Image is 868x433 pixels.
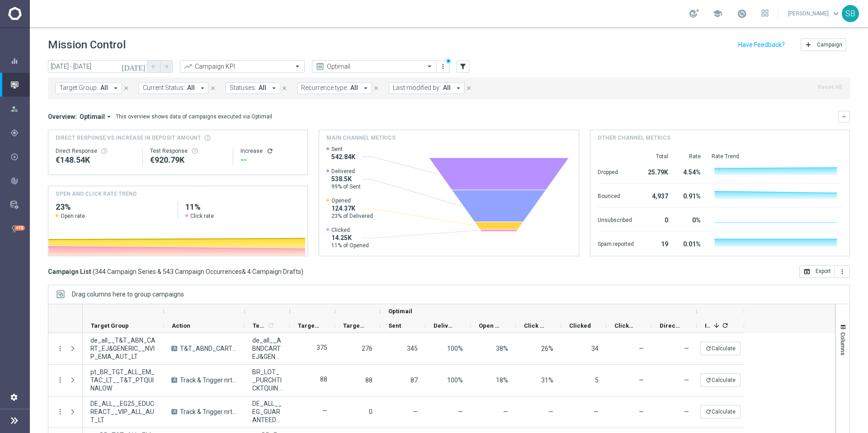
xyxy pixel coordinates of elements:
button: close [122,83,130,93]
span: Calculate column [266,320,274,330]
span: Clicked & Responded [614,322,636,329]
span: 276 [362,345,373,352]
i: [DATE] [122,62,146,71]
i: arrow_drop_down [270,84,278,92]
span: Open Rate [479,322,500,329]
label: 88 [320,375,327,383]
button: refresh [266,147,274,155]
button: Target Group: All arrow_drop_down [55,82,122,94]
div: 0 [645,212,668,226]
i: settings [10,393,18,401]
div: Press SPACE to select this row. [48,396,83,428]
i: close [281,85,288,91]
i: lightbulb [10,225,19,233]
button: [DATE] [120,60,147,74]
h1: Mission Control [48,38,126,52]
i: preview [316,62,325,71]
span: Calculate column [720,320,729,330]
button: add Campaign [801,38,846,51]
span: 538.5K [331,175,361,183]
div: Test Response [150,147,226,155]
div: Press SPACE to select this row. [83,365,744,396]
i: arrow_drop_down [198,84,207,92]
span: BR_LOT__PURCHTICKTQUINALOW2__ALL_EMA_T&T_LT [252,368,282,392]
div: -- [241,155,301,165]
button: close [372,83,380,93]
div: Execute [10,153,29,161]
i: refresh [705,377,712,383]
span: Track & Trigger nrt_purchased_tickets [180,408,237,416]
h4: OPEN AND CLICK RATE TREND [56,190,137,198]
span: Sent [388,322,401,329]
span: 542.84K [331,153,355,161]
span: Drag columns here to group campaigns [72,291,184,298]
div: Unsubscribed [598,212,634,226]
i: more_vert [56,376,64,384]
button: gps_fixed Plan [10,129,30,136]
button: more_vert [835,265,850,278]
i: open_in_browser [803,268,811,275]
i: more_vert [56,344,64,353]
multiple-options-button: Export to CSV [799,268,850,275]
div: Rate [679,153,701,160]
div: Bounced [598,188,634,202]
h4: Other channel metrics [598,134,670,142]
i: arrow_drop_down [454,84,462,92]
button: arrow_back [147,60,160,73]
span: Track & Trigger nrt_purchased_tickets [180,376,237,384]
span: 345 [407,345,418,352]
button: more_vert [439,61,448,72]
i: arrow_forward [163,63,170,70]
i: filter_alt [459,62,467,71]
span: Recurrence type: [301,84,348,92]
div: +10 [14,226,25,231]
div: 25.79K [645,164,668,179]
span: Columns [840,332,847,355]
i: track_changes [10,177,19,185]
span: Delivered [331,168,361,175]
div: 19 [645,236,668,250]
i: person_search [10,105,19,113]
span: Target Group [91,322,129,329]
span: All [100,84,108,92]
i: arrow_back [151,63,157,70]
span: school [712,9,722,19]
div: equalizer Dashboard [10,57,30,65]
div: €148,539 [56,155,135,165]
span: Current Status: [143,84,185,92]
i: more_vert [439,63,447,70]
div: Press SPACE to select this row. [48,365,83,396]
button: filter_alt [457,60,469,73]
span: A [171,409,177,414]
i: close [466,85,472,91]
span: Templates [253,322,266,329]
i: keyboard_arrow_down [841,113,847,120]
div: Settings [5,385,24,409]
span: 88 [365,377,373,384]
button: open_in_browser Export [799,265,835,278]
button: Last modified by: All arrow_drop_down [389,82,465,94]
span: Increase [705,322,710,329]
div: Row Groups [72,291,184,298]
div: Total [645,153,668,160]
div: play_circle_outline Execute [10,153,30,160]
span: Delivery Rate = Delivered / Sent [458,408,463,415]
span: Open Rate = Opened / Delivered [503,408,508,415]
span: — [639,377,644,384]
div: Plan [10,129,29,137]
span: DE_ALL__EG_GUARANTEED_PURCHASEDTICKET__VIP_EMA_T&T_LT [252,400,282,424]
span: 14.25K [331,234,369,242]
i: arrow_drop_down [112,84,120,92]
div: Press SPACE to select this row. [83,333,744,365]
div: 4,937 [645,188,668,202]
div: Data Studio [10,201,30,208]
i: refresh [705,345,712,352]
span: A [171,346,177,351]
div: Dashboard [10,49,29,73]
span: Click Rate = Clicked / Opened [541,377,553,384]
i: add [805,41,812,48]
span: Direct Response VS Increase In Deposit Amount [56,134,201,142]
button: lightbulb Optibot +10 [10,225,30,232]
h3: Campaign List [48,268,303,276]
